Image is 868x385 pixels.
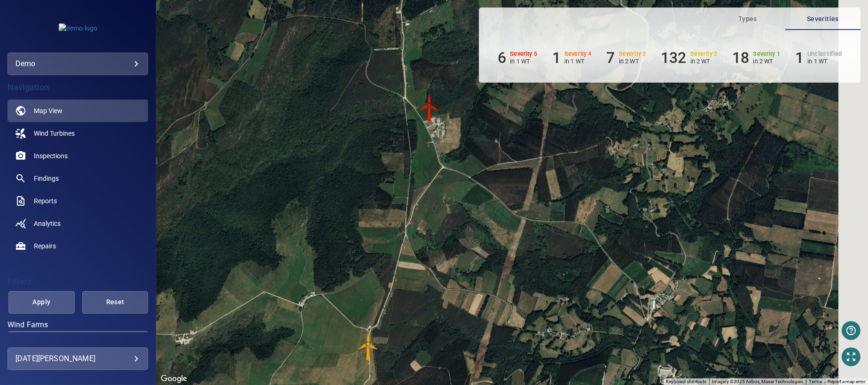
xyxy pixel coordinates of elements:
[564,58,592,65] p: in 1 WT
[8,100,148,122] a: map active
[661,49,717,67] li: Severity 2
[158,373,189,385] a: Open this area in Google Maps (opens a new window)
[354,332,383,361] img: windFarmIconCat3.svg
[607,49,615,67] h6: 7
[552,49,592,67] li: Severity 4
[498,49,506,67] h6: 6
[34,219,61,228] span: Analytics
[8,122,148,145] a: windturbines noActive
[8,145,148,167] a: inspections noActive
[690,51,718,57] h6: Severity 2
[619,51,646,57] h6: Severity 3
[354,332,383,361] gmp-advanced-marker: AE03
[59,23,97,33] img: demo-logo
[791,13,855,25] span: Severities
[8,167,148,190] a: findings noActive
[16,351,140,366] div: [DATE][PERSON_NAME]
[8,212,148,235] a: analytics noActive
[716,13,780,25] span: Types
[619,58,646,65] p: in 2 WT
[807,58,842,65] p: in 1 WT
[34,151,68,161] span: Inspections
[34,174,59,183] span: Findings
[34,129,75,138] span: Wind Turbines
[753,58,781,65] p: in 2 WT
[8,321,148,329] label: Wind Farms
[712,379,803,384] span: Imagery ©2025 Airbus, Maxar Technologies
[510,51,537,57] h6: Severity 5
[34,106,63,115] span: Map View
[8,190,148,212] a: reports noActive
[82,291,149,314] button: Reset
[34,241,56,251] span: Repairs
[34,196,57,206] span: Reports
[552,49,561,67] h6: 1
[415,93,444,122] gmp-advanced-marker: WTG-14
[809,379,822,384] a: Terms (opens in new tab)
[732,49,749,67] h6: 18
[795,49,804,67] h6: 1
[415,93,444,122] img: windFarmIconCat5.svg
[16,56,140,71] div: demo
[795,49,842,67] li: Severity Unclassified
[666,378,706,385] button: Keyboard shortcuts
[8,291,75,314] button: Apply
[510,58,537,65] p: in 1 WT
[607,49,646,67] li: Severity 3
[20,296,63,308] span: Apply
[690,58,718,65] p: in 2 WT
[807,51,842,57] h6: Unclassified
[498,49,537,67] li: Severity 5
[8,331,148,354] div: Wind Farms
[564,51,592,57] h6: Severity 4
[732,49,780,67] li: Severity 1
[828,379,865,384] a: Report a map error
[8,235,148,257] a: repairs noActive
[8,277,148,286] h4: Filters
[661,49,686,67] h6: 132
[94,296,137,308] span: Reset
[8,83,148,92] h4: Navigation
[158,373,189,385] img: Google
[753,51,781,57] h6: Severity 1
[8,53,148,75] div: demo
